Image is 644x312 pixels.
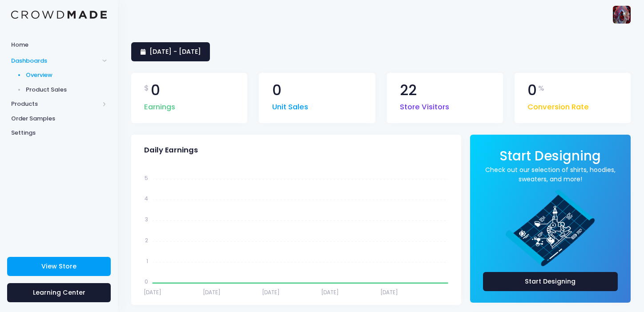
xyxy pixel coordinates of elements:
a: Start Designing [499,154,601,163]
tspan: 0 [145,278,148,285]
img: Logo [11,11,107,19]
tspan: 4 [145,195,148,202]
tspan: [DATE] [380,288,398,296]
span: [DATE] - [DATE] [149,47,201,56]
span: Dashboards [11,56,99,65]
span: Start Designing [499,147,601,165]
tspan: [DATE] [144,288,161,296]
span: Earnings [144,97,175,113]
span: Home [11,40,107,49]
span: Learning Center [33,288,85,297]
a: Learning Center [7,283,111,302]
tspan: [DATE] [203,288,221,296]
span: Conversion Rate [527,97,589,113]
a: Start Designing [483,272,618,291]
tspan: [DATE] [262,288,280,296]
tspan: 2 [145,236,148,244]
tspan: [DATE] [321,288,339,296]
span: 0 [527,83,537,98]
span: % [538,83,544,94]
a: Check out our selection of shirts, hoodies, sweaters, and more! [483,165,618,184]
span: Product Sales [26,85,107,94]
span: Products [11,100,99,108]
img: User [613,6,631,24]
span: Daily Earnings [144,146,198,155]
span: $ [144,83,149,94]
span: 0 [151,83,160,98]
span: Store Visitors [400,97,449,113]
span: Unit Sales [272,97,308,113]
a: View Store [7,257,111,276]
span: Overview [26,71,107,80]
span: 0 [272,83,282,98]
tspan: 5 [145,174,148,181]
span: 22 [400,83,417,98]
span: View Store [41,262,76,271]
span: Order Samples [11,114,107,123]
a: [DATE] - [DATE] [131,42,210,61]
span: Settings [11,128,107,137]
tspan: 3 [145,216,148,223]
tspan: 1 [146,257,148,264]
